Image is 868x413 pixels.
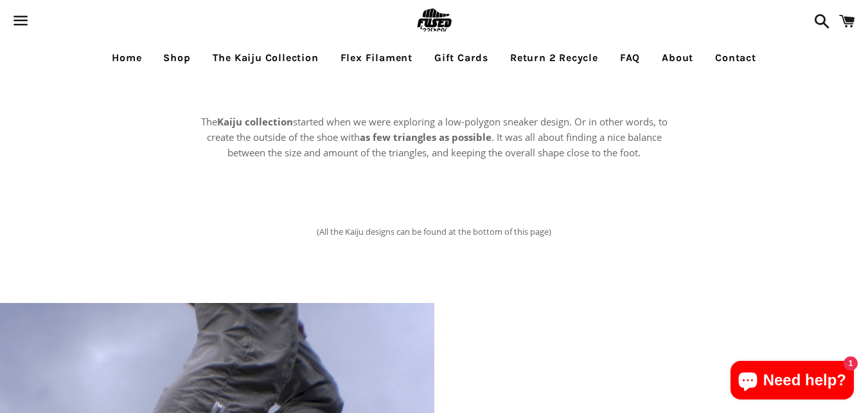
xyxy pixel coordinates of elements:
a: Contact [705,42,766,74]
a: Return 2 Recycle [500,42,608,74]
strong: Kaiju collection [217,115,293,128]
a: Home [102,42,151,74]
p: (All the Kaiju designs can be found at the bottom of this page) [279,212,589,252]
p: The started when we were exploring a low-polygon sneaker design. Or in other words, to create the... [197,114,672,160]
strong: as few triangles as possible [360,131,492,143]
a: About [652,42,703,74]
a: Flex Filament [331,42,422,74]
a: The Kaiju Collection [203,42,328,74]
a: Gift Cards [425,42,498,74]
inbox-online-store-chat: Shopify online store chat [727,361,858,403]
a: Shop [154,42,200,74]
a: FAQ [610,42,650,74]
